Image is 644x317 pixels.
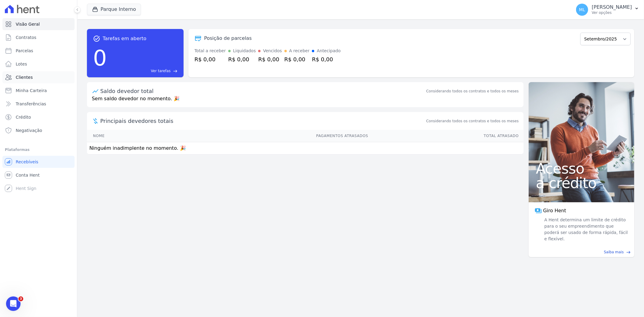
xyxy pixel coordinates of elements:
[258,55,282,63] div: R$ 0,00
[103,35,146,42] span: Tarefas em aberto
[312,55,341,63] div: R$ 0,00
[16,159,38,165] span: Recebíveis
[2,169,75,181] a: Conta Hent
[592,10,632,15] p: Ver opções
[263,48,282,54] div: Vencidos
[16,127,42,133] span: Negativação
[87,4,141,15] button: Parque Interno
[2,85,75,97] a: Minha Carteira
[2,71,75,83] a: Clientes
[571,1,644,18] button: ML [PERSON_NAME] Ver opções
[289,48,310,54] div: A receber
[173,69,178,73] span: east
[204,35,252,42] div: Posição de parcelas
[194,55,226,63] div: R$ 0,00
[2,111,75,123] a: Crédito
[233,48,256,54] div: Liquidados
[93,42,107,74] div: 0
[2,45,75,57] a: Parcelas
[194,48,226,54] div: Total a receber
[100,87,425,95] div: Saldo devedor total
[2,18,75,30] a: Visão Geral
[100,117,425,125] span: Principais devedores totais
[579,8,585,12] span: ML
[2,58,75,70] a: Lotes
[93,35,100,42] span: task_alt
[18,296,23,301] span: 3
[5,146,72,153] div: Plataformas
[6,296,21,311] iframe: Intercom live chat
[16,88,47,94] span: Minha Carteira
[604,249,624,255] span: Saiba mais
[2,98,75,110] a: Transferências
[16,74,33,80] span: Clientes
[368,130,524,142] th: Total Atrasado
[317,48,341,54] div: Antecipado
[426,88,519,94] div: Considerando todos os contratos e todos os meses
[16,172,40,178] span: Conta Hent
[592,4,632,10] p: [PERSON_NAME]
[426,118,519,124] span: Considerando todos os contratos e todos os meses
[284,55,310,63] div: R$ 0,00
[543,217,628,242] span: A Hent determina um limite de crédito para o seu empreendimento que poderá ser usado de forma ráp...
[87,130,165,142] th: Nome
[165,130,368,142] th: Pagamentos Atrasados
[228,55,256,63] div: R$ 0,00
[16,48,33,54] span: Parcelas
[151,68,171,74] span: Ver tarefas
[87,142,524,155] td: Ninguém inadimplente no momento. 🎉
[536,161,627,176] span: Acesso
[109,68,178,74] a: Ver tarefas east
[87,95,524,107] p: Sem saldo devedor no momento. 🎉
[532,249,631,255] a: Saiba mais east
[16,61,27,67] span: Lotes
[2,31,75,43] a: Contratos
[16,34,36,40] span: Contratos
[2,124,75,136] a: Negativação
[2,156,75,168] a: Recebíveis
[16,101,46,107] span: Transferências
[626,250,631,255] span: east
[543,207,566,214] span: Giro Hent
[536,176,627,190] span: a crédito
[16,114,31,120] span: Crédito
[16,21,40,27] span: Visão Geral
